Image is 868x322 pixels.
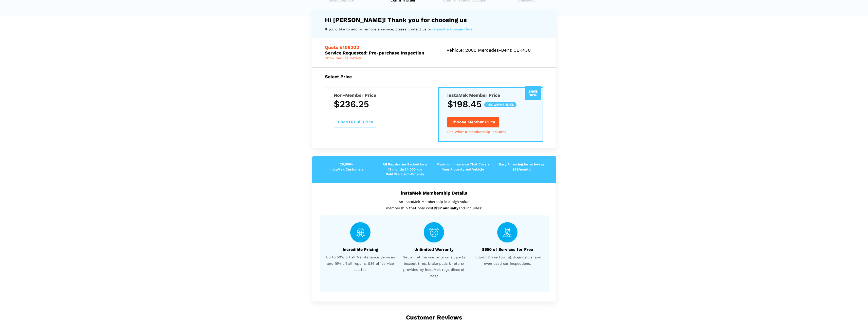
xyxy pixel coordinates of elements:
[435,206,458,210] strong: $97 annually
[325,56,362,60] span: Show Service Details
[447,47,543,53] h5: Vehicle: 2000 Mercedes-Benz CLK430
[447,92,534,98] h5: instaMek Member Price
[325,26,543,32] p: If you'd like to add or remove a service, please contact us or
[317,162,376,172] p: 20,000+ instaMek Customers
[334,92,421,98] h5: Non-Member Price
[431,26,473,32] a: Request a Change Here.
[320,199,548,211] p: An instaMek Membership is a high value membership that only costs and includes:
[325,254,396,273] span: Up to 50% off all Maintenance Services and 15% off all repairs. $36 off service call fee.
[334,117,377,127] button: Choose Full Price
[325,45,437,55] h5: Service Requested: Pre-purchase Inspection
[325,74,543,79] h5: Select Price
[398,254,469,279] span: Get a lifetime warranty on all parts (except tires, brake pads & rotors) provided by instaMek reg...
[484,102,516,107] span: recommended
[434,162,492,172] p: Maximum insurance That Covers Your Property and Vehicle
[325,247,396,252] h6: Incredible Pricing
[325,16,543,24] h4: Hi [PERSON_NAME]! Thank you for choosing us
[492,162,551,172] p: Easy Financing for as low as $39/month
[525,86,541,100] div: Save 16%
[472,247,543,252] h6: $550 of Services for Free
[472,254,543,267] span: Including free towing, diagnostics, and even used car inspections.
[325,45,359,50] span: Quote #109202
[447,117,499,127] button: Choose Member Price
[398,247,469,252] h6: Unlimited Warranty
[320,314,548,321] h2: customer reviews
[447,130,506,134] a: See what a membership includes
[334,99,421,109] h3: $236.25
[376,162,434,177] p: All Repairs are Backed by a 12 month/24,000 km Gold Standard Warranty
[320,190,548,196] h5: instaMek Membership Details
[447,99,534,109] h3: $198.45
